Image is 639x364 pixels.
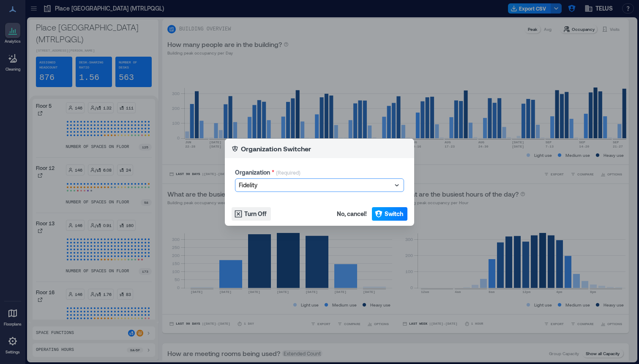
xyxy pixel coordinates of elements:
p: Organization Switcher [241,144,311,154]
span: Switch [385,210,403,218]
span: No, cancel! [337,210,367,218]
label: Organization [235,168,274,177]
button: Turn Off [232,207,271,221]
p: (Required) [276,169,300,178]
span: Turn Off [244,210,267,218]
button: No, cancel! [334,207,369,221]
button: Switch [372,207,407,221]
